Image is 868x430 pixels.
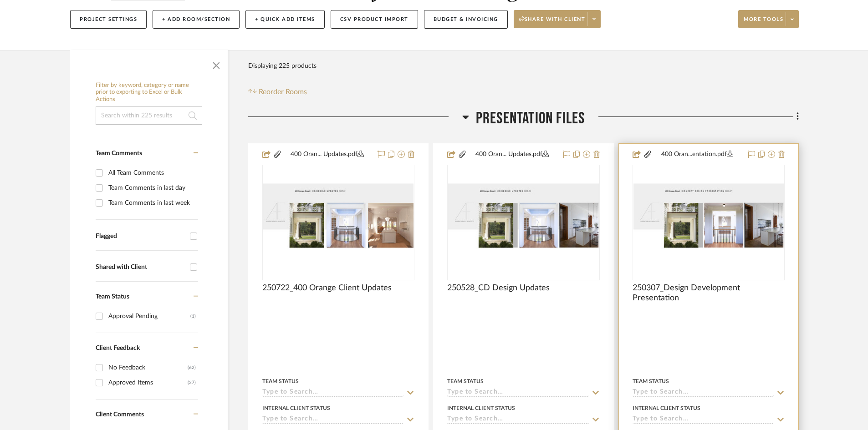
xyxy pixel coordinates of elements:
[153,10,240,29] button: + Add Room/Section
[96,82,202,103] h6: Filter by keyword, category or name prior to exporting to Excel or Bulk Actions
[108,309,190,324] div: Approval Pending
[633,404,700,412] div: Internal Client Status
[447,415,588,424] input: Type to Search…
[467,149,557,160] button: 400 Oran... Updates.pdf
[633,283,785,303] span: 250307_Design Development Presentation
[188,375,196,390] div: (27)
[263,174,414,271] img: 250722_400 Orange Client Updates
[190,309,196,324] div: (1)
[262,415,403,424] input: Type to Search…
[262,404,330,412] div: Internal Client Status
[108,166,196,180] div: All Team Comments
[447,404,515,412] div: Internal Client Status
[633,389,774,397] input: Type to Search…
[259,86,307,97] span: Reorder Rooms
[738,10,799,28] button: More tools
[248,86,307,97] button: Reorder Rooms
[447,283,550,293] span: 250528_CD Design Updates
[652,149,742,160] button: 400 Oran...entation.pdf
[96,345,140,351] span: Client Feedback
[744,16,783,30] span: More tools
[108,360,188,375] div: No Feedback
[262,389,403,397] input: Type to Search…
[476,109,585,128] span: Presentation Files
[514,10,601,28] button: Share with client
[96,293,129,300] span: Team Status
[108,375,188,390] div: Approved Items
[262,377,299,385] div: Team Status
[248,57,317,75] div: Displaying 225 products
[282,149,372,160] button: 400 Oran... Updates.pdf
[207,55,225,73] button: Close
[633,415,774,424] input: Type to Search…
[331,10,418,29] button: CSV Product Import
[96,263,185,271] div: Shared with Client
[448,174,598,271] img: 250528_CD Design Updates
[633,377,669,385] div: Team Status
[96,150,142,157] span: Team Comments
[108,181,196,195] div: Team Comments in last day
[188,360,196,375] div: (62)
[633,174,784,271] img: 250307_Design Development Presentation
[245,10,325,29] button: + Quick Add Items
[519,16,586,30] span: Share with client
[108,196,196,210] div: Team Comments in last week
[424,10,508,29] button: Budget & Invoicing
[447,377,484,385] div: Team Status
[70,10,147,29] button: Project Settings
[96,106,202,125] input: Search within 225 results
[96,411,144,418] span: Client Comments
[262,283,392,293] span: 250722_400 Orange Client Updates
[96,233,185,240] div: Flagged
[447,389,588,397] input: Type to Search…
